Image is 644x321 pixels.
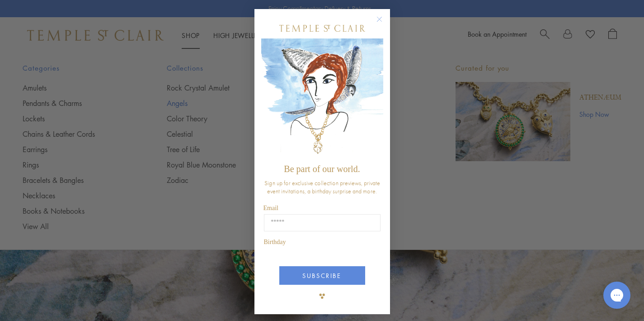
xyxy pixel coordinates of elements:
[279,25,365,32] img: Temple St. Clair
[599,278,635,312] iframe: Gorgias live chat messenger
[261,38,383,159] img: c4a9eb12-d91a-4d4a-8ee0-386386f4f338.jpeg
[264,239,286,245] span: Birthday
[264,179,380,195] span: Sign up for exclusive collection previews, private event invitations, a birthday surprise and more.
[378,18,390,29] button: Close dialog
[279,266,365,285] button: SUBSCRIBE
[284,164,360,174] span: Be part of our world.
[264,214,381,231] input: Email
[263,205,278,211] span: Email
[313,287,331,305] img: TSC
